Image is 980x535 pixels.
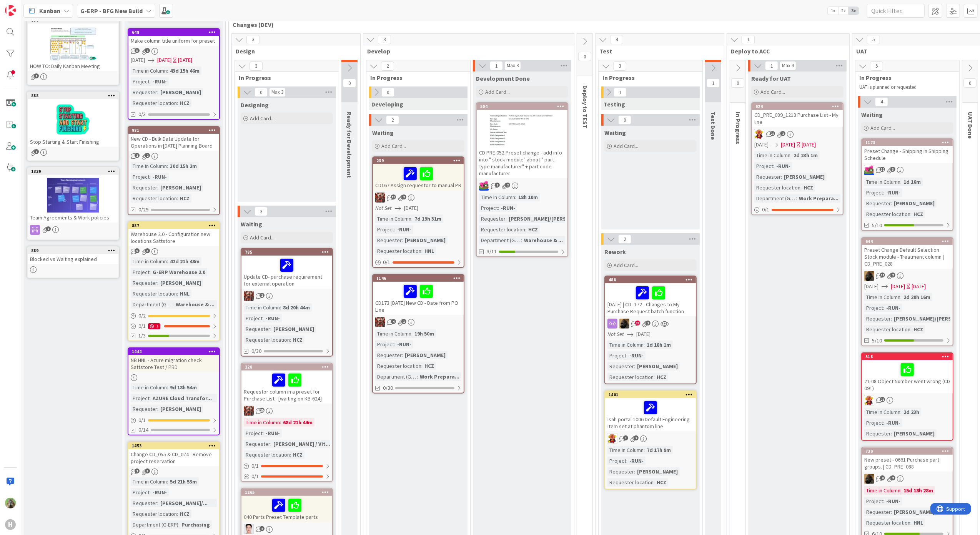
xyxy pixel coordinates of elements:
[5,5,16,16] img: Visit kanbanzone.com
[157,56,171,64] span: [DATE]
[605,276,696,316] div: 488[DATE] | CD_172 - Changes to My Purchase Request batch function
[128,29,219,46] div: 648Make column title uniform for preset
[28,92,118,147] div: 888Stop Starting & Start Finishing
[16,1,35,10] span: Support
[890,272,895,277] span: 2
[862,353,953,360] div: 518
[754,194,796,203] div: Department (G-ERP)
[864,325,910,334] div: Requester location
[411,329,413,338] span: :
[773,162,774,170] span: :
[128,348,219,372] div: 1444NB HNL - Azure migration check Sattstore Test / PRD
[131,56,145,64] span: [DATE]
[403,351,448,359] div: [PERSON_NAME]
[912,325,925,334] div: HCZ
[131,279,157,287] div: Requester
[157,88,158,96] span: :
[244,325,270,333] div: Requester
[865,140,953,145] div: 1173
[373,157,464,164] div: 239
[157,183,158,192] span: :
[861,352,953,441] a: 51821-08 Object Number went wrong (CD 091)LCTime in Column:2d 23hProject:-RUN-Requester:[PERSON_N...
[884,188,902,197] div: -RUN-
[862,353,953,393] div: 51821-08 Object Number went wrong (CD 091)
[150,268,151,276] span: :
[145,248,150,253] span: 3
[900,178,902,186] span: :
[128,222,219,246] div: 887Warehouse 2.0 - Configuration new locations Sattstore
[607,331,624,337] i: Not Set
[477,103,567,178] div: 504CD PRE 052 Preset change - add info into " stock module" about " part type manufacturer" + par...
[150,77,151,86] span: :
[177,99,178,107] span: :
[375,329,411,338] div: Time in Column
[375,204,392,211] i: Not Set
[132,223,219,228] div: 887
[782,173,827,181] div: [PERSON_NAME]
[178,194,191,203] div: HCZ
[158,88,203,96] div: [PERSON_NAME]
[151,173,169,181] div: -RUN-
[28,137,118,147] div: Stop Starting & Start Finishing
[872,337,882,345] span: 5/10
[477,148,567,178] div: CD PRE 052 Preset change - add info into " stock module" about " part type manufacturer" + part c...
[241,248,333,357] a: 785Update CD- purchase requirement for external operationJKTime in Column:8d 20h 44mProject:-RUN-...
[241,291,332,301] div: JK
[132,349,219,354] div: 1444
[173,300,174,309] span: :
[884,304,902,312] div: -RUN-
[375,340,394,349] div: Project
[145,48,150,53] span: 1
[244,303,280,312] div: Time in Column
[862,139,953,146] div: 1173
[891,282,905,291] span: [DATE]
[864,304,883,312] div: Project
[151,268,207,276] div: G-ERP Warehouse 2.0
[138,110,146,118] span: 0/3
[499,204,517,212] div: -RUN-
[865,354,953,359] div: 518
[138,322,146,330] span: 0 / 1
[797,194,840,203] div: Work Prepara...
[752,110,843,127] div: CD_PRE_089_1213 Purchase List - My line
[495,183,500,188] span: 2
[770,131,775,136] span: 28
[790,151,792,160] span: :
[128,355,219,372] div: NB HNL - Azure migration check Sattstore Test / PRD
[487,248,497,256] span: 3/11
[375,317,385,327] img: JK
[375,247,421,255] div: Requester location
[864,178,900,186] div: Time in Column
[264,314,282,322] div: -RUN-
[861,138,953,231] a: 1173Preset Change - Shipping in Shipping ScheduleJKTime in Column:1d 16mProject:-RUN-Requester:[P...
[375,225,394,234] div: Project
[413,214,443,223] div: 7d 19h 31m
[394,225,395,234] span: :
[167,257,168,266] span: :
[375,193,385,203] img: JK
[131,300,173,309] div: Department (G-ERP)
[131,66,167,75] div: Time in Column
[861,237,953,346] a: 644Preset Change Default Selection Stock module - Treatment column | CD_PRE_028ND[DATE][DATE][DAT...
[760,88,785,95] span: Add Card...
[128,311,219,321] div: 0/2
[862,360,953,393] div: 21-08 Object Number went wrong (CD 091)
[507,214,599,223] div: [PERSON_NAME]/[PERSON_NAME]...
[752,103,843,127] div: 624CD_PRE_089_1213 Purchase List - My line
[34,73,39,78] span: 1
[178,99,191,107] div: HCZ
[751,102,844,215] a: 624CD_PRE_089_1213 Purchase List - My lineLC[DATE][DATE][DATE]Time in Column:2d 23h 1mProject:-RU...
[865,239,953,244] div: 644
[381,143,406,150] span: Add Card...
[128,221,220,341] a: 887Warehouse 2.0 - Configuration new locations SattstoreTime in Column:42d 21h 48mProject:G-ERP W...
[131,289,177,298] div: Requester location
[605,283,696,316] div: [DATE] | CD_172 - Changes to My Purchase Request batch function
[755,104,843,109] div: 624
[27,16,119,85] a: 890HOW TO: Daily Kanban Meeting
[135,48,140,53] span: 3
[375,362,421,370] div: Requester location
[627,351,646,360] div: -RUN-
[862,238,953,269] div: 644Preset Change Default Selection Stock module - Treatment column | CD_PRE_028
[890,167,895,172] span: 3
[883,304,884,312] span: :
